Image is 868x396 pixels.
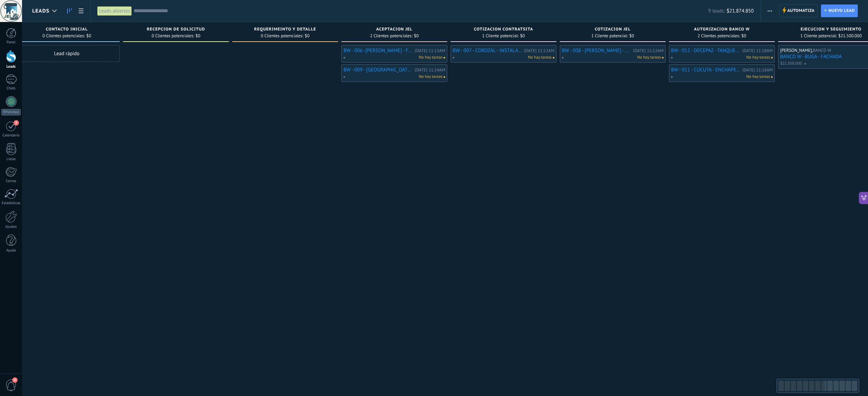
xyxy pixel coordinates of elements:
[343,48,413,53] a: BW - 006 -[PERSON_NAME] - FILTRO AGUA TECHO LAMINAS
[14,120,19,126] span: 2
[746,74,770,80] span: No hay tareas
[443,57,445,59] span: No hacer lo asignado
[765,4,775,17] button: Más
[633,48,664,53] div: [DATE] 11:12AM
[800,34,837,38] span: 1 Cliente potencial:
[746,54,770,61] span: No hay tareas
[520,34,525,38] span: $0
[196,34,200,38] span: $0
[787,5,815,17] span: Automatiza
[771,76,773,78] span: No hay nada asignado
[14,45,120,62] div: Lead rápido
[1,225,21,229] div: Ajustes
[553,57,554,59] span: No hay nada asignado
[147,27,205,32] span: RECEPCION DE SOLICITUD
[345,27,444,33] div: ACEPTACION JEL
[672,27,771,33] div: AUTORIZACION BANCO W
[261,34,303,38] span: 0 Clientes potenciales:
[591,34,628,38] span: 1 Cliente potencial:
[708,8,725,14] span: 9 leads:
[671,48,741,53] a: BW - 012 - DECEPAZ - TANQUE DE AGUA
[671,67,741,73] a: BW - 011 - CUCUTA - ENCHAPE PISO
[780,48,868,53] div: [PERSON_NAME],
[414,34,419,38] span: $0
[254,27,316,32] span: REQUERIMEINTO Y DETALLE
[343,67,413,73] a: BW - 009 - [GEOGRAPHIC_DATA] - REPORTO HUMEDAD EN EL AREA [PERSON_NAME] DEL ARCHIVO. (CIELO RASO
[838,34,862,38] span: $21.500.000
[742,34,746,38] span: $0
[12,377,18,383] span: 4
[236,27,335,33] div: REQUERIMEINTO Y DETALLE
[694,27,750,32] span: AUTORIZACION BANCO W
[727,8,754,14] span: $21.874.850
[443,76,445,78] span: No hacer lo asignado
[524,48,554,53] div: [DATE] 11:12AM
[75,4,87,18] a: Lista
[419,54,442,61] span: No hay tareas
[771,57,773,59] span: No hay nada asignado
[801,27,862,32] span: EJECUCION Y SEGUIMIENTO
[370,34,412,38] span: 2 Clientes potenciales:
[528,54,552,61] span: No hay tareas
[563,27,662,33] div: COTIZACION JEL
[1,40,21,45] div: Panel
[1,179,21,183] div: Correo
[779,4,818,17] a: Automatiza
[742,68,773,72] div: [DATE] 11:18AM
[1,86,21,91] div: Chats
[482,34,519,38] span: 1 Cliente potencial:
[1,65,21,69] div: Leads
[562,48,631,53] a: BW - 008 - [PERSON_NAME] - CAMBIO DE 7 VALDOSAS Y ARREGLO DE HUMEDAD
[780,61,802,67] span: $21.500.000
[813,47,831,53] span: BANCO W
[32,8,50,14] span: Leads
[1,133,21,138] div: Calendario
[46,27,88,32] span: Contacto inicial
[376,27,412,32] span: ACEPTACION JEL
[17,27,116,33] div: Contacto inicial
[305,34,310,38] span: $0
[629,34,634,38] span: $0
[152,34,194,38] span: 0 Clientes potenciales:
[595,27,631,32] span: COTIZACION JEL
[415,68,445,72] div: [DATE] 11:14AM
[662,57,664,59] span: No hay nada asignado
[697,34,740,38] span: 2 Clientes potenciales:
[1,248,21,253] div: Ayuda
[828,5,855,17] span: Nuevo lead
[64,4,75,18] a: Leads
[1,201,21,205] div: Estadísticas
[637,54,661,61] span: No hay tareas
[419,74,442,80] span: No hay tareas
[1,109,21,115] div: WhatsApp
[1,157,21,161] div: Listas
[454,27,553,33] div: COTIZACION CONTRATSITA
[742,48,773,53] div: [DATE] 11:18AM
[42,34,85,38] span: 0 Clientes potenciales:
[821,4,858,17] a: Nuevo lead
[453,48,522,53] a: BW - 007 - COROZAL - INSTALACION DE TECHO PARA TAPAR AIRE ACONDICIONADO ESTRUCTURA Y TEJA UPVC
[97,6,132,16] div: Leads abiertos
[415,48,445,53] div: [DATE] 11:13AM
[126,27,225,33] div: RECEPCION DE SOLICITUD
[474,27,533,32] span: COTIZACION CONTRATSITA
[86,34,91,38] span: $0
